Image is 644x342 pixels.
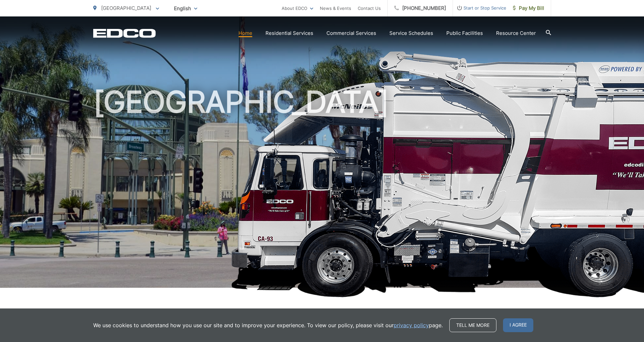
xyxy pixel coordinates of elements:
a: Contact Us [358,4,381,12]
a: Resource Center [496,29,536,37]
a: Home [238,29,252,37]
span: [GEOGRAPHIC_DATA] [101,5,151,11]
a: Public Facilities [446,29,483,37]
span: I agree [503,318,533,332]
p: We use cookies to understand how you use our site and to improve your experience. To view our pol... [93,321,443,329]
h1: [GEOGRAPHIC_DATA] [93,85,551,294]
a: EDCD logo. Return to the homepage. [93,29,156,38]
span: Pay My Bill [513,4,544,12]
a: Service Schedules [389,29,433,37]
span: English [169,3,202,14]
a: Tell me more [449,318,496,332]
a: Commercial Services [326,29,376,37]
a: About EDCO [282,4,313,12]
a: News & Events [320,4,351,12]
a: Residential Services [266,29,313,37]
a: privacy policy [394,321,429,329]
